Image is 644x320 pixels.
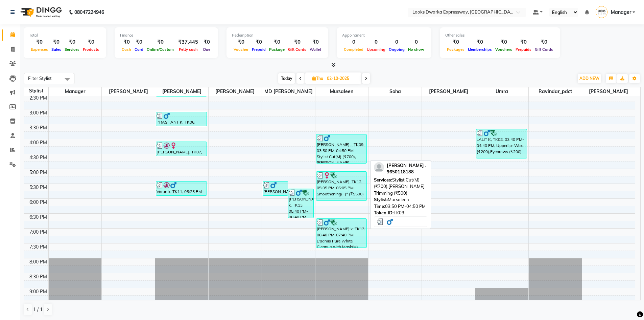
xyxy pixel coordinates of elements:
div: ₹0 [250,38,267,46]
span: Umra [475,87,528,96]
div: ₹0 [145,38,175,46]
div: [PERSON_NAME], TK10, 05:25 PM-05:55 PM, Stylist Cut(M) (₹700) [263,182,288,195]
span: Packages [445,47,466,52]
span: Petty cash [177,47,199,52]
div: ₹0 [50,38,63,46]
div: ₹0 [201,38,213,46]
span: Online/Custom [145,47,175,52]
div: 0 [342,38,365,46]
div: 7:00 PM [28,229,48,236]
span: [PERSON_NAME] [155,87,208,96]
span: Expenses [29,47,50,52]
div: ₹0 [232,38,250,46]
span: Services: [374,177,392,183]
span: Token ID: [374,210,393,215]
div: 8:00 PM [28,258,48,265]
span: MD [PERSON_NAME] [262,87,315,96]
span: Gift Cards [286,47,308,52]
span: Time: [374,204,385,209]
span: Soha [368,87,422,96]
div: ₹0 [514,38,533,46]
div: Total [29,33,101,38]
span: [PERSON_NAME] [582,87,635,96]
div: ₹0 [267,38,286,46]
div: [PERSON_NAME], TK07, 04:05 PM-04:35 PM, GK Wash Conditioning(F)* (₹450) [156,142,207,156]
div: 5:00 PM [28,169,48,176]
div: Other sales [445,33,555,38]
span: Mursaleen [315,87,368,96]
span: Stylist Cut(M) (₹700),[PERSON_NAME] Trimming (₹500) [374,177,425,196]
div: Appointment [342,33,426,38]
div: 9650118188 [387,169,426,175]
span: No show [406,47,426,52]
span: Wallet [308,47,323,52]
div: ₹0 [133,38,145,46]
span: Manager [611,9,631,16]
span: Completed [342,47,365,52]
span: Memberships [466,47,494,52]
span: Thu [311,76,325,81]
b: 08047224946 [74,3,104,22]
button: ADD NEW [578,74,601,83]
div: ₹0 [533,38,555,46]
span: Cash [120,47,133,52]
img: profile [374,162,384,172]
div: ₹0 [120,38,133,46]
span: Products [81,47,101,52]
div: 8:30 PM [28,273,48,280]
span: [PERSON_NAME] . [387,163,426,168]
div: 4:30 PM [28,154,48,161]
div: ₹0 [308,38,323,46]
span: Vouchers [494,47,514,52]
div: 6:30 PM [28,214,48,221]
span: Package [267,47,286,52]
div: Varun k, TK11, 05:25 PM-05:55 PM, [PERSON_NAME] Trimming (₹500) [156,182,207,195]
div: 3:00 PM [28,109,48,116]
div: 5:30 PM [28,184,48,191]
span: Upcoming [365,47,387,52]
div: ₹0 [494,38,514,46]
div: [PERSON_NAME] k, TK13, 06:40 PM-07:40 PM, L'aamis Pure White Cleanup with Mask(M) (₹2500) [316,219,367,248]
span: Stylist: [374,197,388,202]
div: PRASHANT K, TK06, 03:05 PM-03:35 PM, Stylist Cut(F) (₹1200) [156,112,207,126]
div: Redemption [232,33,323,38]
div: 0 [365,38,387,46]
div: 9:00 PM [28,288,48,295]
span: Ongoing [387,47,406,52]
div: Stylist [24,87,48,94]
img: Manager [596,6,607,18]
div: Mursaleen [374,196,427,203]
div: 03:50 PM-04:50 PM [374,203,427,210]
div: 0 [387,38,406,46]
span: Voucher [232,47,250,52]
div: ₹0 [29,38,50,46]
span: Card [133,47,145,52]
span: 1 / 1 [33,306,43,313]
span: Manager [49,87,102,96]
span: Gift Cards [533,47,555,52]
div: [PERSON_NAME] ., TK09, 03:50 PM-04:50 PM, Stylist Cut(M) (₹700),[PERSON_NAME] Trimming (₹500) [316,134,367,163]
div: 6:00 PM [28,199,48,206]
div: 2:30 PM [28,94,48,102]
div: ₹37,445 [175,38,201,46]
div: Finance [120,33,213,38]
span: [PERSON_NAME] [422,87,475,96]
span: ADD NEW [579,76,599,81]
div: TK09 [374,210,427,216]
div: ₹0 [445,38,466,46]
div: [PERSON_NAME] k, TK13, 05:40 PM-06:40 PM, Stylist Cut(M) (₹700),[PERSON_NAME] Trimming (₹500) [288,189,313,218]
div: LALIT K, TK08, 03:40 PM-04:40 PM, Upperlip~Wax (₹200),Eyebrows (₹200) [476,129,527,158]
div: 3:30 PM [28,124,48,131]
span: Services [63,47,81,52]
div: 7:30 PM [28,243,48,251]
span: Prepaid [250,47,267,52]
div: 4:00 PM [28,139,48,146]
span: Filter Stylist [28,76,52,81]
div: ₹0 [81,38,101,46]
span: [PERSON_NAME] [209,87,262,96]
input: 2025-10-02 [325,73,359,84]
span: Prepaids [514,47,533,52]
span: Ravindar_pdct [529,87,582,96]
span: [PERSON_NAME] [102,87,155,96]
img: logo [17,3,64,22]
